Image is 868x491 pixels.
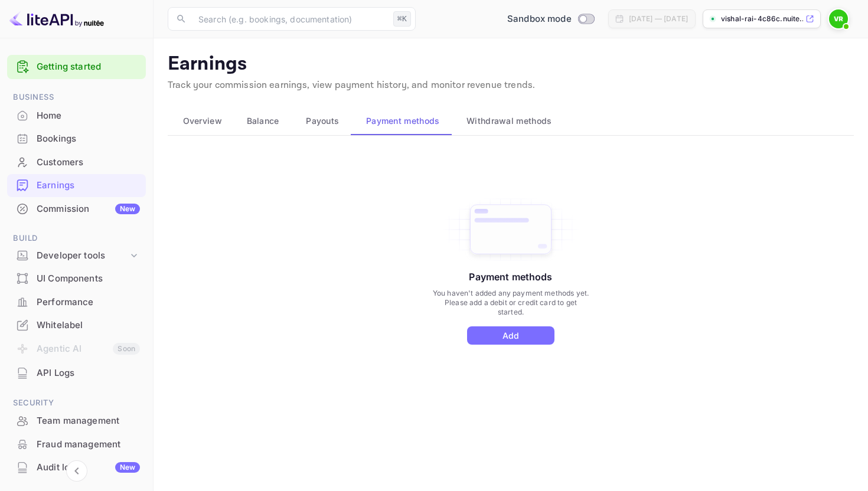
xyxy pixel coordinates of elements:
[247,114,279,128] span: Balance
[7,174,146,197] div: Earnings
[37,272,140,286] div: UI Components
[7,267,146,290] div: UI Components
[431,289,590,317] p: You haven't added any payment methods yet. Please add a debit or credit card to get started.
[502,12,599,26] div: Switch to Production mode
[66,460,87,482] button: Collapse navigation
[7,198,146,221] div: CommissionNew
[469,270,552,284] p: Payment methods
[721,14,803,24] p: vishal-rai-4c86c.nuite...
[37,179,140,192] div: Earnings
[393,11,411,27] div: ⌘K
[183,114,222,128] span: Overview
[37,366,140,380] div: API Logs
[37,319,140,332] div: Whitelabel
[7,232,146,245] span: Build
[7,127,146,150] div: Bookings
[37,60,140,74] a: Getting started
[7,174,146,196] a: Earnings
[7,151,146,173] a: Customers
[168,78,854,93] p: Track your commission earnings, view payment history, and monitor revenue trends.
[7,127,146,149] a: Bookings
[7,314,146,336] a: Whitelabel
[37,249,128,263] div: Developer tools
[7,456,146,479] div: Audit logsNew
[115,204,140,214] div: New
[168,53,854,76] p: Earnings
[7,410,146,431] a: Team management
[7,55,146,79] div: Getting started
[366,114,440,128] span: Payment methods
[7,104,146,127] div: Home
[467,326,554,345] button: Add
[7,198,146,220] a: CommissionNew
[7,245,146,266] div: Developer tools
[7,433,146,456] div: Fraud management
[9,9,104,28] img: LiteAPI logo
[7,362,146,384] a: API Logs
[7,314,146,337] div: Whitelabel
[439,195,583,264] img: Add Card
[37,461,140,474] div: Audit logs
[7,267,146,289] a: UI Components
[7,397,146,410] span: Security
[466,114,552,128] span: Withdrawal methods
[37,156,140,169] div: Customers
[168,107,854,135] div: scrollable auto tabs example
[7,410,146,433] div: Team management
[37,296,140,309] div: Performance
[37,132,140,146] div: Bookings
[115,462,140,473] div: New
[7,91,146,104] span: Business
[191,7,389,31] input: Search (e.g. bookings, documentation)
[37,202,140,216] div: Commission
[7,291,146,313] a: Performance
[7,362,146,385] div: API Logs
[37,414,140,428] div: Team management
[7,456,146,478] a: Audit logsNew
[507,12,572,26] span: Sandbox mode
[7,151,146,174] div: Customers
[829,9,848,28] img: Vishal Rai
[7,433,146,455] a: Fraud management
[37,109,140,123] div: Home
[306,114,339,128] span: Payouts
[7,291,146,314] div: Performance
[37,438,140,451] div: Fraud management
[7,104,146,126] a: Home
[629,14,688,24] div: [DATE] — [DATE]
